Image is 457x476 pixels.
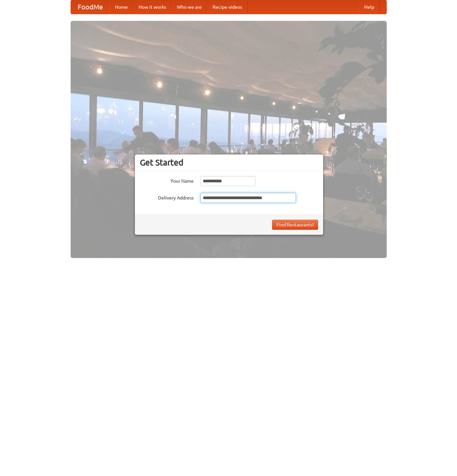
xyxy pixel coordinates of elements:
label: Delivery Address [140,193,194,201]
a: FoodMe [71,0,110,14]
a: How it works [133,0,172,14]
button: Find Restaurants! [272,220,318,230]
a: Who we are [172,0,207,14]
a: Recipe videos [207,0,247,14]
h3: Get Started [140,157,318,168]
a: Home [110,0,133,14]
label: Your Name [140,176,194,184]
a: Help [359,0,380,14]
